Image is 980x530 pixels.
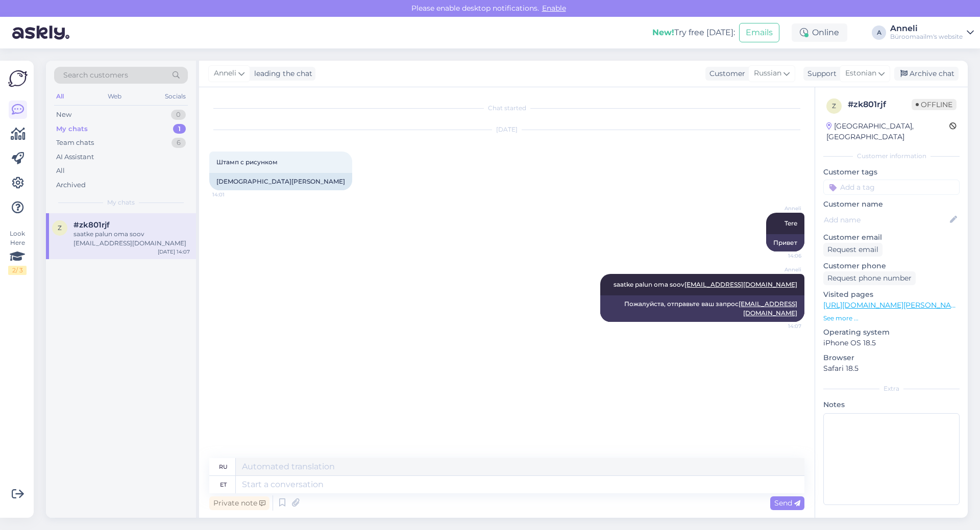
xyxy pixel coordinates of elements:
p: Customer tags [823,167,960,178]
div: leading the chat [250,68,312,79]
p: Operating system [823,327,960,338]
span: Anneli [214,68,236,79]
div: Büroomaailm's website [890,33,963,41]
div: Request phone number [823,271,916,285]
p: Safari 18.5 [823,363,960,374]
span: z [58,224,62,232]
div: Chat started [209,104,804,113]
div: Request email [823,243,883,257]
input: Add a tag [823,180,960,195]
div: 1 [173,124,186,134]
div: All [54,90,66,103]
button: Emails [739,23,779,42]
div: Web [106,90,124,103]
div: Team chats [56,138,94,148]
a: [URL][DOMAIN_NAME][PERSON_NAME] [823,300,964,310]
img: Askly Logo [8,69,28,88]
div: Socials [163,90,188,103]
span: #zk801rjf [73,220,110,230]
p: Customer phone [823,261,960,271]
div: [DEMOGRAPHIC_DATA][PERSON_NAME] [209,173,352,190]
div: Try free [DATE]: [652,27,735,39]
p: Customer email [823,232,960,243]
div: Extra [823,384,960,393]
span: Anneli [763,205,801,212]
div: [DATE] 14:07 [158,248,190,256]
a: [EMAIL_ADDRESS][DOMAIN_NAME] [739,300,797,317]
p: Browser [823,352,960,363]
p: Visited pages [823,289,960,300]
span: Search customers [63,70,128,81]
div: ru [219,458,228,475]
div: Customer information [823,152,960,161]
div: # zk801rjf [848,98,912,111]
span: 14:01 [212,191,251,198]
div: New [56,110,71,120]
span: Tere [785,219,797,227]
div: Look Here [8,229,27,275]
div: Archived [56,180,86,190]
div: [GEOGRAPHIC_DATA], [GEOGRAPHIC_DATA] [826,121,949,142]
span: Russian [754,68,781,79]
span: Anneli [763,266,801,273]
span: 14:06 [763,252,801,260]
span: Штамп с рисунком [216,158,278,166]
div: Anneli [890,24,963,33]
div: A [872,26,886,40]
span: Enable [539,4,569,13]
div: Archive chat [894,67,959,81]
div: 6 [171,138,186,148]
div: My chats [56,124,88,134]
div: Support [803,68,837,79]
span: Estonian [845,68,876,79]
p: Customer name [823,199,960,210]
div: Private note [209,496,269,510]
p: See more ... [823,314,960,323]
span: saatke palun oma soov [614,281,797,288]
span: Send [774,498,800,508]
p: Notes [823,399,960,410]
span: My chats [107,198,135,207]
div: et [220,476,227,493]
a: AnneliBüroomaailm's website [890,24,974,41]
div: [DATE] [209,125,804,134]
div: All [56,166,65,176]
div: AI Assistant [56,152,94,162]
span: 14:07 [763,322,801,330]
input: Add name [824,214,948,225]
b: New! [652,28,674,37]
div: 0 [171,110,186,120]
div: Online [792,23,847,42]
span: Offline [912,99,957,110]
div: saatke palun oma soov [EMAIL_ADDRESS][DOMAIN_NAME] [73,230,190,248]
div: Customer [705,68,745,79]
p: iPhone OS 18.5 [823,338,960,348]
div: Привет [766,234,804,251]
div: 2 / 3 [8,266,27,275]
span: z [832,102,836,110]
div: Пожалуйста, отправьте ваш запрос [600,295,804,322]
a: [EMAIL_ADDRESS][DOMAIN_NAME] [684,281,797,288]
